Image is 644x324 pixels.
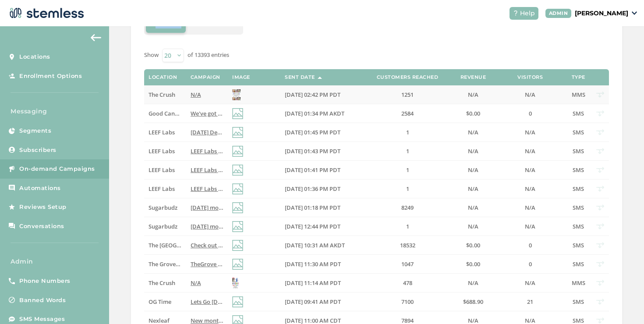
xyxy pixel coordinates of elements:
[468,91,478,99] span: N/A
[573,166,584,174] span: SMS
[456,185,491,193] label: N/A
[232,259,243,270] img: icon-img-d887fa0c.svg
[466,260,480,268] span: $0.00
[149,109,190,117] span: Good Cannabis
[525,222,535,230] span: N/A
[513,11,518,16] img: icon-help-white-03924b79.svg
[406,222,409,230] span: 1
[499,166,561,174] label: N/A
[466,109,480,117] span: $0.00
[377,74,439,80] label: Customers Reached
[149,260,202,268] span: The Grove (Dutchie)
[191,74,220,80] label: Campaign
[570,110,587,117] label: SMS
[499,279,561,287] label: N/A
[149,298,181,306] label: OG Time
[570,185,587,193] label: SMS
[368,148,447,155] label: 1
[403,279,412,287] span: 478
[191,109,456,117] span: We've got The GOOD PFD Deals at GOOD ([STREET_ADDRESS][PERSON_NAME])! Reply END to cancel
[149,91,181,99] label: The Crush
[368,185,447,193] label: 1
[285,166,340,174] span: [DATE] 01:41 PM PDT
[149,204,177,211] span: Sugarbudz
[285,185,359,193] label: 10/02/2025 01:36 PM PDT
[19,127,51,135] span: Segments
[468,222,478,230] span: N/A
[149,185,175,193] span: LEEF Labs
[285,91,340,99] span: [DATE] 02:42 PM PDT
[456,223,491,230] label: N/A
[149,147,175,155] span: LEEF Labs
[401,91,414,99] span: 1251
[191,241,434,249] span: Check out exclusive Red Light PFD deals! Our BIGGEST sale of the year! Reply END to cancel
[456,129,491,136] label: N/A
[144,51,159,60] label: Show
[285,166,359,174] label: 10/02/2025 01:41 PM PDT
[232,240,243,251] img: icon-img-d887fa0c.svg
[525,128,535,136] span: N/A
[19,315,65,324] span: SMS Messages
[499,148,561,155] label: N/A
[529,241,532,249] span: 0
[19,222,64,231] span: Conversations
[149,74,177,80] label: Location
[575,9,628,18] p: [PERSON_NAME]
[191,242,223,249] label: Check out exclusive Red Light PFD deals! Our BIGGEST sale of the year! Reply END to cancel
[572,91,585,99] span: MMS
[573,109,584,117] span: SMS
[525,204,535,211] span: N/A
[570,298,587,306] label: SMS
[529,260,532,268] span: 0
[456,242,491,249] label: $0.00
[285,148,359,155] label: 10/02/2025 01:43 PM PDT
[368,129,447,136] label: 1
[232,108,243,119] img: icon-img-d887fa0c.svg
[285,298,341,306] span: [DATE] 09:41 AM PDT
[468,166,478,174] span: N/A
[91,34,101,41] img: icon-arrow-back-accent-c549486e.svg
[468,185,478,193] span: N/A
[191,223,223,230] label: Halloween month at Sugar B's! New specials on zips, B2G1 treats, and more! Oct 2-5th. Tap link fo...
[191,91,201,99] span: N/A
[570,129,587,136] label: SMS
[401,298,414,306] span: 7100
[149,223,181,230] label: Sugarbudz
[632,11,637,15] img: icon_down-arrow-small-66adaf34.svg
[285,147,340,155] span: [DATE] 01:43 PM PDT
[456,279,491,287] label: N/A
[468,279,478,287] span: N/A
[191,204,533,211] span: [DATE] month at Sugar B's! New specials on zips, B2G1 treats, and more! [DATE]-[DATE]. Tap link f...
[191,166,223,174] label: LEEF Labs Featured Menu Fraction Reply END to cancel
[517,74,543,80] label: Visitors
[368,279,447,287] label: 478
[149,128,175,136] span: LEEF Labs
[368,166,447,174] label: 1
[368,261,447,268] label: 1047
[499,298,561,306] label: 21
[499,242,561,249] label: 0
[368,91,447,99] label: 1251
[285,74,315,80] label: Sent Date
[285,241,345,249] span: [DATE] 10:31 AM AKDT
[191,128,282,136] span: [DATE] Deals! Reply END to cancel
[573,260,584,268] span: SMS
[468,204,478,211] span: N/A
[191,148,223,155] label: LEEF Labs Featured Menu Fraction Reply END to cancel
[499,223,561,230] label: N/A
[232,127,243,138] img: icon-img-d887fa0c.svg
[285,128,340,136] span: [DATE] 01:45 PM PDT
[149,241,217,249] span: The [GEOGRAPHIC_DATA]
[285,298,359,306] label: 10/02/2025 09:41 AM PDT
[285,279,359,287] label: 10/02/2025 11:14 AM PDT
[191,110,223,117] label: We've got The GOOD PFD Deals at GOOD (356 Old Steese Hwy)! Reply END to cancel
[19,72,82,81] span: Enrollment Options
[232,202,243,213] img: icon-img-d887fa0c.svg
[191,91,223,99] label: N/A
[149,261,181,268] label: The Grove (Dutchie)
[191,147,338,155] span: LEEF Labs Featured Menu Fraction Reply END to cancel
[368,204,447,211] label: 8249
[573,147,584,155] span: SMS
[573,128,584,136] span: SMS
[570,261,587,268] label: SMS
